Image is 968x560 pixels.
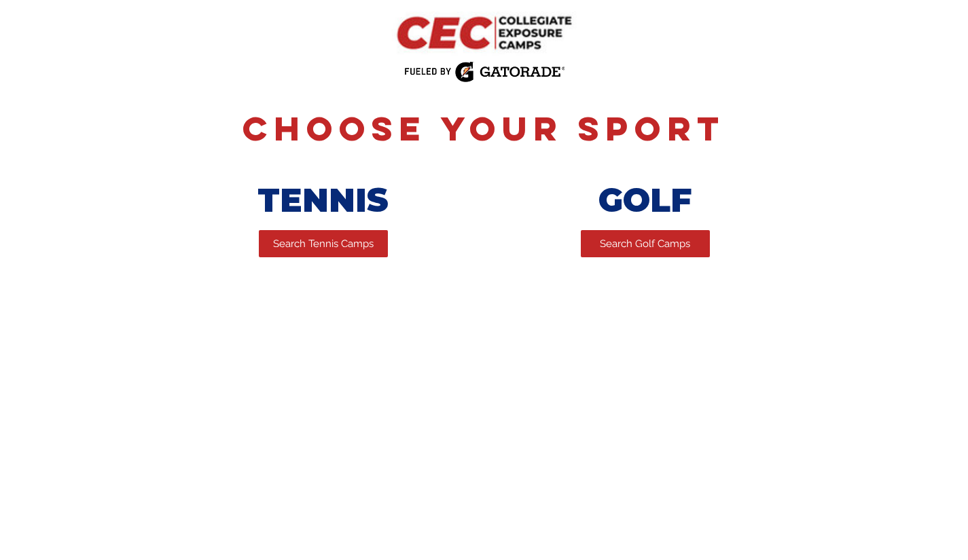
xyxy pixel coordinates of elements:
img: CEC Logo Primary.png [380,5,588,60]
span: TENNIS [257,181,389,220]
span: GOLF [598,181,692,220]
span: Search Golf Camps [600,237,690,251]
a: Search Tennis Camps [259,230,388,257]
a: Search Golf Camps [581,230,710,257]
img: Fueled by Gatorade.png [404,61,564,83]
span: Search Tennis Camps [273,237,374,251]
span: Choose Your Sport [243,107,725,149]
